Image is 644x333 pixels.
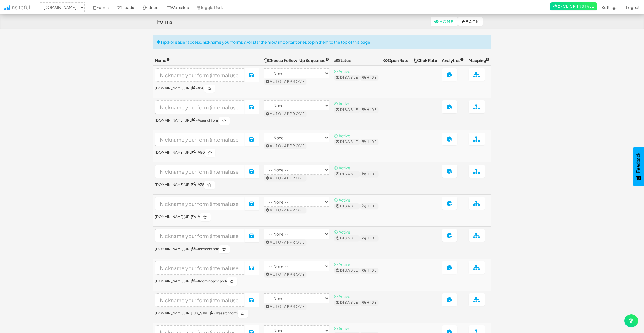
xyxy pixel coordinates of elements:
h6: > #80 [155,149,259,157]
span: ⦿ Active [334,69,350,74]
button: Auto-approve [264,304,306,310]
input: Nickname your form (internal use only) [155,197,245,210]
button: Hide [360,300,378,305]
button: Disable [334,75,360,80]
button: Disable [334,235,360,241]
a: [DOMAIN_NAME][URL][US_STATE] [155,311,213,315]
span: ⦿ Active [334,197,350,202]
button: Disable [334,203,360,209]
span: ⦿ Active [334,294,350,299]
img: icon.png [4,5,10,10]
input: Nickname your form (internal use only) [155,261,245,275]
button: Disable [334,107,360,113]
button: Disable [334,139,360,145]
span: Feedback [636,153,641,173]
button: Back [458,17,483,26]
a: 2-Click Install [550,2,597,10]
strong: Tip: [160,39,168,45]
input: Nickname your form (internal use only) [155,68,245,82]
h6: > #adminbarsearch [155,277,259,286]
h6: > #searchform [155,117,259,125]
button: Hide [360,235,378,241]
span: ⦿ Active [334,229,350,235]
button: Disable [334,268,360,273]
span: Choose Follow-Up Sequence [264,58,329,63]
th: Click Rate [411,55,440,66]
h6: > #38 [155,181,259,189]
th: Open Rate [381,55,411,66]
button: Auto-approve [264,143,306,149]
button: Hide [360,268,378,273]
input: Nickname your form (internal use only) [155,293,245,307]
a: [DOMAIN_NAME][URL] [155,86,195,90]
span: ⦿ Active [334,326,350,331]
button: Auto-approve [264,111,306,117]
button: Hide [360,203,378,209]
button: Feedback - Show survey [633,147,644,186]
h6: > #searchform [155,245,259,253]
span: ⦿ Active [334,261,350,267]
span: Mapping [469,58,489,63]
span: ⦿ Active [334,165,350,170]
span: Analytics [442,58,464,63]
input: Nickname your form (internal use only) [155,133,245,146]
input: Nickname your form (internal use only) [155,165,245,178]
button: Auto-approve [264,272,306,277]
h6: > #28 [155,85,259,93]
div: For easier access, nickname your forms &/or star the most important ones to pin them to the top o... [153,35,491,49]
span: ⦿ Active [334,133,350,138]
a: [DOMAIN_NAME][URL] [155,118,195,122]
button: Disable [334,300,360,305]
th: Status [332,55,381,66]
button: Auto-approve [264,79,306,85]
button: Auto-approve [264,239,306,245]
a: [DOMAIN_NAME][URL] [155,182,195,187]
button: Auto-approve [264,175,306,181]
button: Auto-approve [264,207,306,213]
a: [DOMAIN_NAME][URL] [155,150,195,155]
a: [DOMAIN_NAME][URL] [155,279,195,283]
a: [DOMAIN_NAME][URL] [155,247,195,251]
h6: > #searchform [155,310,259,318]
h6: > # [155,213,259,221]
a: [DOMAIN_NAME][URL] [155,215,195,219]
input: Nickname your form (internal use only) [155,100,245,114]
input: Nickname your form (internal use only) [155,229,245,242]
button: Hide [360,139,378,145]
button: Hide [360,107,378,113]
button: Hide [360,171,378,177]
span: Name [155,58,170,63]
span: ⦿ Active [334,101,350,106]
button: Disable [334,171,360,177]
h4: Forms [157,19,172,25]
a: Home [431,17,458,26]
button: Hide [360,75,378,80]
